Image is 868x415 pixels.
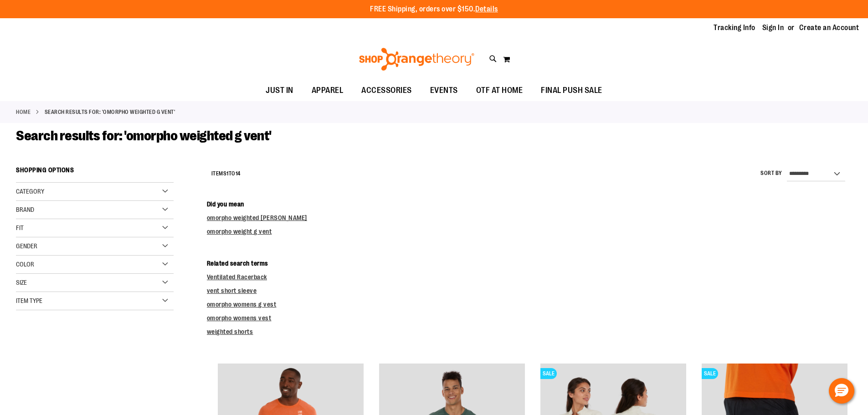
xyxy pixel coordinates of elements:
[207,200,852,209] dt: Did you mean
[16,108,31,116] a: Home
[421,80,467,101] a: EVENTS
[45,108,175,116] strong: Search results for: 'omorpho weighted g vent'
[266,80,293,101] span: JUST IN
[257,80,303,101] a: JUST IN
[475,5,498,13] a: Details
[476,80,523,101] span: OTF AT HOME
[352,80,421,101] a: ACCESSORIES
[541,80,602,101] span: FINAL PUSH SALE
[207,259,852,268] dt: Related search terms
[226,170,229,177] span: 1
[16,162,174,183] strong: Shopping Options
[207,328,253,335] a: weighted shorts
[714,23,755,33] a: Tracking Info
[207,314,272,322] a: omorpho womens vest
[760,169,782,177] label: Sort By
[207,287,257,294] a: vent short sleeve
[358,48,476,71] img: Shop Orangetheory
[430,80,458,101] span: EVENTS
[16,297,42,304] span: Item Type
[361,80,412,101] span: ACCESSORIES
[16,224,24,231] span: Fit
[16,261,34,268] span: Color
[16,279,27,286] span: Size
[207,228,272,235] a: omorpho weight g vent
[467,80,532,101] a: OTF AT HOME
[532,80,611,101] a: FINAL PUSH SALE
[540,368,557,379] span: SALE
[370,4,498,15] p: FREE Shipping, orders over $150.
[236,170,241,177] span: 14
[16,242,37,250] span: Gender
[16,128,272,143] span: Search results for: 'omorpho weighted g vent'
[207,301,277,308] a: omorpho womens g vest
[207,273,267,281] a: Ventilated Racerback
[762,23,784,33] a: Sign In
[312,80,344,101] span: APPAREL
[799,23,859,33] a: Create an Account
[211,167,241,181] h2: Items to
[16,188,44,195] span: Category
[16,206,34,213] span: Brand
[303,80,353,101] a: APPAREL
[829,378,854,404] button: Hello, have a question? Let’s chat.
[207,214,307,221] a: omorpho weighted [PERSON_NAME]
[702,368,718,379] span: SALE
